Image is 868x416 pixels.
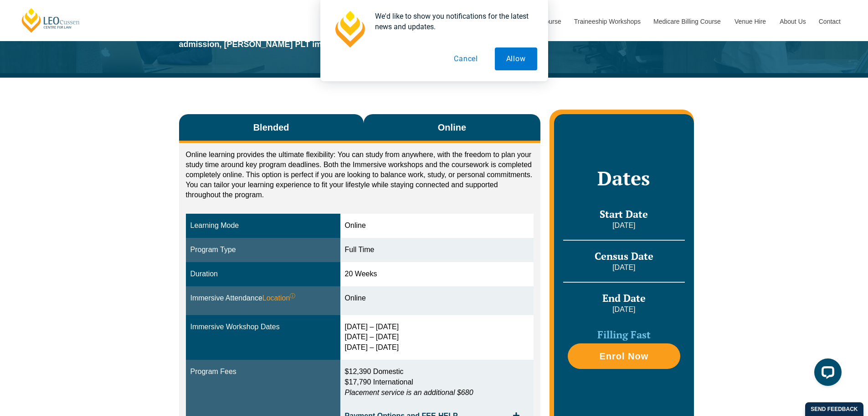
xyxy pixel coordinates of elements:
[186,150,534,200] p: Online learning provides the ultimate flexibility: You can study from anywhere, with the freedom ...
[190,221,336,231] div: Learning Mode
[495,47,537,70] button: Allow
[345,269,529,279] div: 20 Weeks
[190,367,336,377] div: Program Fees
[190,293,336,304] div: Immersive Attendance
[563,263,684,273] p: [DATE]
[345,245,529,255] div: Full Time
[253,121,289,134] span: Blended
[190,269,336,279] div: Duration
[345,221,529,231] div: Online
[595,249,653,263] span: Census Date
[599,352,648,361] span: Enrol Now
[331,11,368,47] img: notification icon
[345,389,473,396] em: Placement service is an additional $680
[597,328,651,341] span: Filling Fast
[345,322,529,353] div: [DATE] – [DATE] [DATE] – [DATE] [DATE] – [DATE]
[602,291,646,305] span: End Date
[438,121,466,134] span: Online
[262,293,296,304] span: Location
[345,293,529,304] div: Online
[345,378,413,386] span: $17,790 International
[190,245,336,255] div: Program Type
[600,207,648,221] span: Start Date
[807,355,845,393] iframe: LiveChat chat widget
[563,221,684,231] p: [DATE]
[290,293,295,299] sup: ⓘ
[368,11,537,32] div: We'd like to show you notifications for the latest news and updates.
[563,167,684,190] h2: Dates
[563,305,684,315] p: [DATE]
[442,47,489,70] button: Cancel
[345,368,404,375] span: $12,390 Domestic
[190,322,336,332] div: Immersive Workshop Dates
[568,343,680,369] a: Enrol Now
